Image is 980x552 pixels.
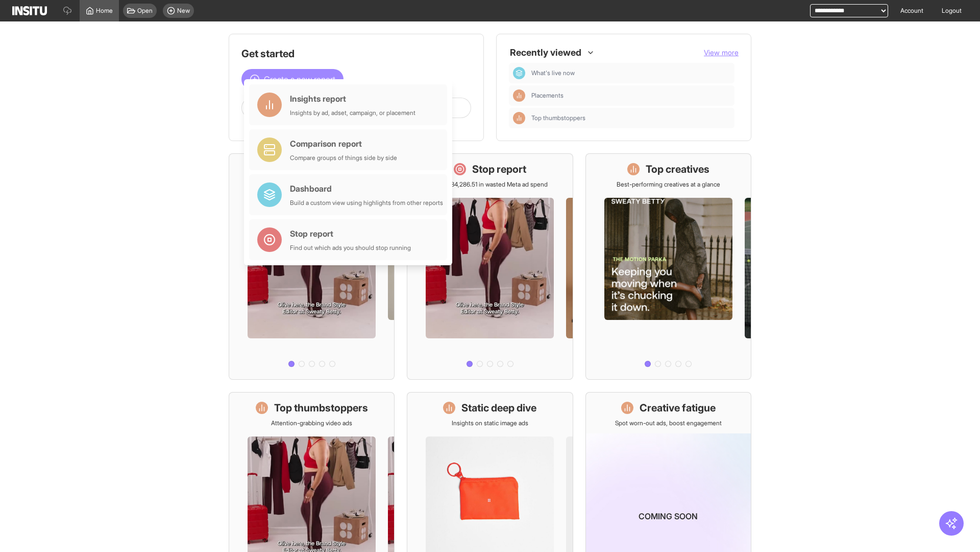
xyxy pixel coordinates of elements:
[290,109,415,117] div: Insights by ad, adset, campaign, or placement
[177,7,190,15] span: New
[531,91,563,100] span: Placements
[290,137,397,150] div: Comparison report
[461,401,536,415] h1: Static deep dive
[531,114,585,122] span: Top thumbstoppers
[271,419,352,427] p: Attention-grabbing video ads
[229,153,395,380] a: What's live nowSee all active ads instantly
[290,227,411,240] div: Stop report
[513,67,525,79] div: Dashboard
[472,162,526,176] h1: Stop report
[241,69,344,89] button: Create a new report
[264,73,335,85] span: Create a new report
[432,180,548,189] p: Save £34,286.51 in wasted Meta ad spend
[290,244,411,252] div: Find out which ads you should stop running
[531,69,575,77] span: What's live now
[137,7,153,15] span: Open
[531,114,730,122] span: Top thumbstoppers
[290,93,415,105] div: Insights report
[617,180,720,189] p: Best-performing creatives at a glance
[274,401,368,415] h1: Top thumbstoppers
[290,154,397,162] div: Compare groups of things side by side
[531,69,730,77] span: What's live now
[12,6,47,15] img: Logo
[513,112,525,124] div: Insights
[585,153,751,380] a: Top creativesBest-performing creatives at a glance
[704,48,739,57] span: View more
[290,182,443,195] div: Dashboard
[531,91,730,100] span: Placements
[646,162,709,176] h1: Top creatives
[407,153,573,380] a: Stop reportSave £34,286.51 in wasted Meta ad spend
[513,89,525,102] div: Insights
[452,419,528,427] p: Insights on static image ads
[290,199,443,207] div: Build a custom view using highlights from other reports
[241,47,471,61] h1: Get started
[96,7,113,15] span: Home
[704,48,739,58] button: View more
